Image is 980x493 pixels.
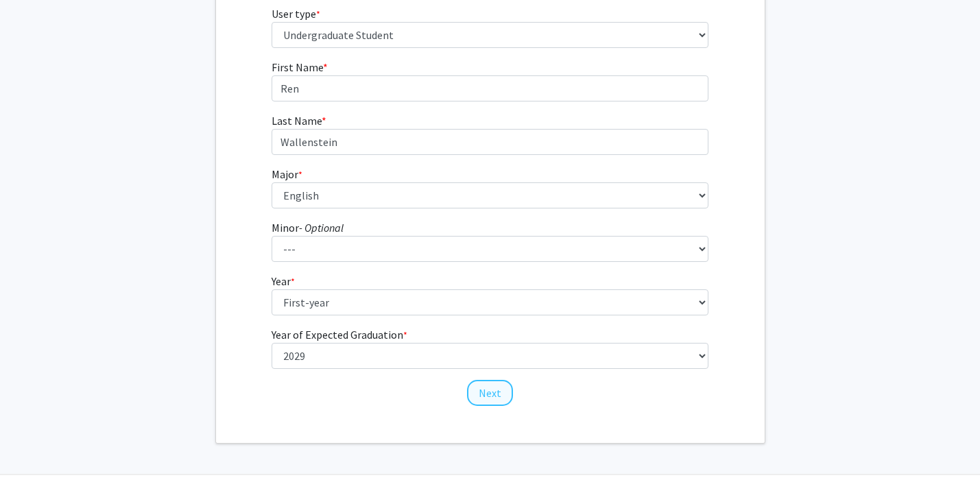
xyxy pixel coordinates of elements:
label: Year [272,273,295,289]
i: - Optional [299,221,344,235]
label: User type [272,5,320,22]
span: Last Name [272,114,322,128]
label: Year of Expected Graduation [272,326,407,343]
span: First Name [272,60,323,74]
label: Minor [272,219,344,236]
iframe: Chat [10,431,58,483]
button: Next [467,380,513,406]
label: Major [272,166,302,182]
